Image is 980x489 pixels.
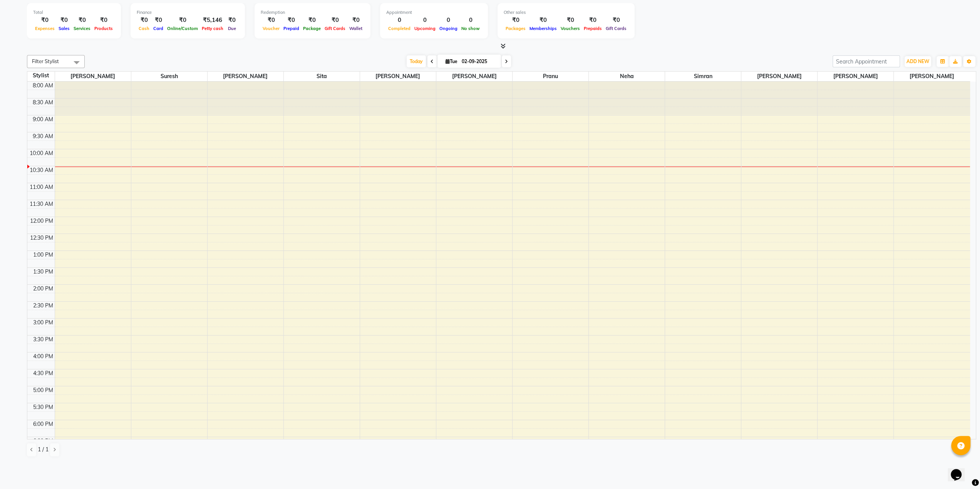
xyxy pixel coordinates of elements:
[741,72,817,81] span: [PERSON_NAME]
[137,16,151,25] div: ₹0
[32,352,55,360] div: 4:00 PM
[894,72,970,81] span: [PERSON_NAME]
[165,26,200,31] span: Online/Custom
[151,16,165,25] div: ₹0
[412,16,437,25] div: 0
[32,437,55,445] div: 6:30 PM
[38,446,49,454] span: 1 / 1
[301,16,323,25] div: ₹0
[444,58,459,64] span: Tue
[32,58,59,64] span: Filter Stylist
[407,55,426,67] span: Today
[200,16,225,25] div: ₹5,146
[459,16,482,25] div: 0
[347,26,364,31] span: Wallet
[459,56,498,67] input: 2025-09-02
[72,26,92,31] span: Services
[131,72,207,81] span: Suresh
[92,16,115,25] div: ₹0
[504,26,528,31] span: Packages
[459,26,482,31] span: No show
[604,26,628,31] span: Gift Cards
[32,302,55,310] div: 2:30 PM
[261,16,281,25] div: ₹0
[948,458,972,481] iframe: chat widget
[386,9,482,16] div: Appointment
[281,26,301,31] span: Prepaid
[137,9,239,16] div: Finance
[226,26,238,31] span: Due
[504,9,628,16] div: Other sales
[32,369,55,377] div: 4:30 PM
[151,26,165,31] span: Card
[28,234,55,242] div: 12:30 PM
[28,217,55,225] div: 12:00 PM
[604,16,628,25] div: ₹0
[200,26,225,31] span: Petty cash
[559,26,582,31] span: Vouchers
[906,58,929,64] span: ADD NEW
[72,16,92,25] div: ₹0
[31,98,55,107] div: 8:30 AM
[261,9,364,16] div: Redemption
[437,26,459,31] span: Ongoing
[33,26,57,31] span: Expenses
[57,16,72,25] div: ₹0
[582,16,604,25] div: ₹0
[833,55,900,67] input: Search Appointment
[818,72,893,81] span: [PERSON_NAME]
[504,16,528,25] div: ₹0
[665,72,741,81] span: Simran
[360,72,436,81] span: [PERSON_NAME]
[28,183,55,191] div: 11:00 AM
[437,16,459,25] div: 0
[386,26,412,31] span: Completed
[281,16,301,25] div: ₹0
[32,335,55,344] div: 3:30 PM
[301,26,323,31] span: Package
[323,16,347,25] div: ₹0
[28,166,55,174] div: 10:30 AM
[165,16,200,25] div: ₹0
[208,72,283,81] span: [PERSON_NAME]
[225,16,239,25] div: ₹0
[347,16,364,25] div: ₹0
[261,26,281,31] span: Voucher
[528,26,559,31] span: Memberships
[32,420,55,428] div: 6:00 PM
[27,72,55,80] div: Stylist
[32,319,55,327] div: 3:00 PM
[33,16,57,25] div: ₹0
[31,115,55,124] div: 9:00 AM
[559,16,582,25] div: ₹0
[55,72,131,81] span: [PERSON_NAME]
[436,72,512,81] span: [PERSON_NAME]
[137,26,151,31] span: Cash
[284,72,360,81] span: Sita
[32,403,55,411] div: 5:30 PM
[32,386,55,394] div: 5:00 PM
[33,9,115,16] div: Total
[513,72,588,81] span: Pranu
[28,200,55,208] div: 11:30 AM
[32,251,55,259] div: 1:00 PM
[905,56,931,67] button: ADD NEW
[31,82,55,90] div: 8:00 AM
[28,149,55,157] div: 10:00 AM
[57,26,72,31] span: Sales
[386,16,412,25] div: 0
[582,26,604,31] span: Prepaids
[323,26,347,31] span: Gift Cards
[589,72,665,81] span: Neha
[31,132,55,140] div: 9:30 AM
[412,26,437,31] span: Upcoming
[32,285,55,293] div: 2:00 PM
[528,16,559,25] div: ₹0
[32,268,55,276] div: 1:30 PM
[92,26,115,31] span: Products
